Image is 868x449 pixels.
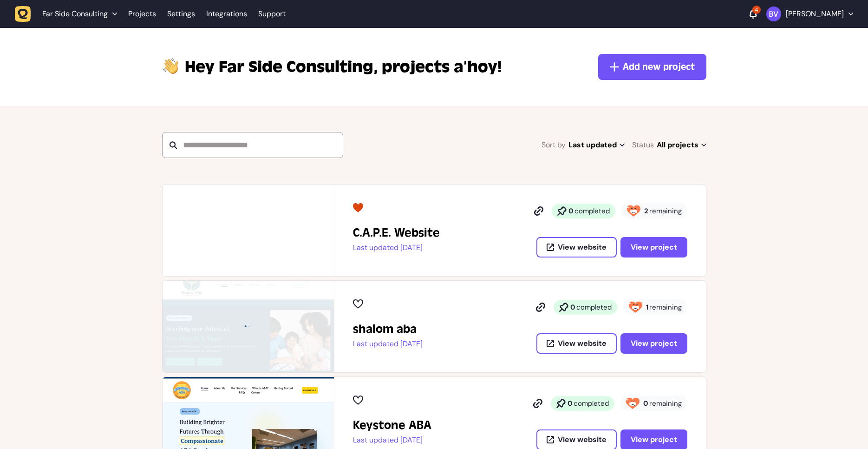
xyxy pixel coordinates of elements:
[632,139,654,152] span: Status
[558,244,607,251] span: View website
[162,56,179,75] img: hi-hand
[353,243,440,252] p: Last updated [DATE]
[644,206,648,216] strong: 2
[542,139,566,152] span: Sort by
[643,399,648,408] strong: 0
[657,139,706,152] span: All projects
[128,6,156,22] a: Projects
[558,340,607,347] span: View website
[167,6,195,22] a: Settings
[353,436,431,445] p: Last updated [DATE]
[574,206,610,216] span: completed
[353,322,423,337] h2: shalom aba
[163,185,334,276] img: C.A.P.E. Website
[576,303,612,312] span: completed
[353,339,423,349] p: Last updated [DATE]
[620,333,687,354] button: View project
[42,9,108,19] span: Far Side Consulting
[570,303,575,312] strong: 0
[766,7,781,21] img: Brandon Varnado
[623,60,695,73] span: Add new project
[15,6,123,22] button: Far Side Consulting
[568,139,625,152] span: Last updated
[185,56,502,78] p: projects a’hoy!
[646,303,648,312] strong: 1
[258,9,286,19] a: Support
[185,56,378,78] span: Far Side Consulting
[558,436,607,443] span: View website
[620,237,687,258] button: View project
[649,206,682,216] span: remaining
[536,333,617,354] button: View website
[574,399,609,408] span: completed
[568,206,574,216] strong: 0
[766,7,853,21] button: [PERSON_NAME]
[631,340,677,347] span: View project
[631,436,677,443] span: View project
[353,418,431,433] h2: Keystone ABA
[206,6,247,22] a: Integrations
[536,237,617,258] button: View website
[752,6,761,14] div: 4
[163,281,334,372] img: shalom aba
[649,399,682,408] span: remaining
[631,244,677,251] span: View project
[786,9,844,19] p: [PERSON_NAME]
[649,303,682,312] span: remaining
[353,225,440,240] h2: C.A.P.E. Website
[598,54,706,80] button: Add new project
[568,399,573,408] strong: 0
